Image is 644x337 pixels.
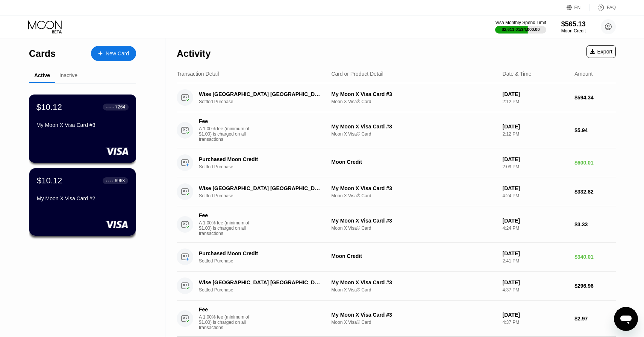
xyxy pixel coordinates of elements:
div: $3.33 [574,221,616,227]
div: My Moon X Visa Card #3 [331,312,496,318]
div: New Card [106,50,129,57]
div: A 1.00% fee (minimum of $1.00) is charged on all transactions [199,314,255,330]
div: My Moon X Visa Card #3 [331,124,496,130]
div: $2.97 [574,316,616,322]
div: FAQ [607,5,616,10]
div: $600.01 [574,160,616,166]
div: Visa Monthly Spend Limit [495,20,546,25]
div: My Moon X Visa Card #3 [331,91,496,97]
div: Moon Credit [331,159,496,165]
div: Settled Purchase [199,193,333,198]
div: [DATE] [503,279,569,285]
div: $10.12 [36,102,62,112]
div: FAQ [589,4,616,11]
div: 2:09 PM [503,164,569,169]
div: Cards [29,48,56,59]
div: My Moon X Visa Card #3 [36,122,129,128]
div: Visa Monthly Spend Limit$2,611.01/$4,000.00 [495,20,546,34]
div: 4:24 PM [503,226,569,231]
div: $10.12● ● ● ●7264My Moon X Visa Card #3 [29,95,136,162]
div: Settled Purchase [199,164,333,169]
div: $565.13 [561,20,586,28]
div: Wise [GEOGRAPHIC_DATA] [GEOGRAPHIC_DATA] [199,279,323,285]
div: $2,611.01 / $4,000.00 [502,27,540,32]
div: Purchased Moon Credit [199,156,323,162]
div: 4:37 PM [503,287,569,293]
div: Fee [199,118,252,124]
div: Active [34,72,50,78]
div: ● ● ● ● [106,180,114,182]
div: $332.82 [574,189,616,195]
div: 4:37 PM [503,320,569,325]
div: Purchased Moon CreditSettled PurchaseMoon Credit[DATE]2:09 PM$600.01 [177,148,616,177]
div: [DATE] [503,91,569,97]
div: Fee [199,212,252,218]
div: Settled Purchase [199,99,333,104]
div: Fee [199,307,252,313]
div: Wise [GEOGRAPHIC_DATA] [GEOGRAPHIC_DATA] [199,91,323,97]
div: My Moon X Visa Card #2 [37,195,128,201]
div: $10.12● ● ● ●6963My Moon X Visa Card #2 [29,168,136,236]
div: Moon X Visa® Card [331,226,496,231]
div: FeeA 1.00% fee (minimum of $1.00) is charged on all transactionsMy Moon X Visa Card #3Moon X Visa... [177,206,616,242]
div: Moon X Visa® Card [331,99,496,104]
div: ● ● ● ● [106,106,114,108]
div: A 1.00% fee (minimum of $1.00) is charged on all transactions [199,126,255,142]
div: Amount [574,71,592,77]
div: $565.13Moon Credit [561,20,586,34]
div: Inactive [59,72,77,78]
div: Wise [GEOGRAPHIC_DATA] [GEOGRAPHIC_DATA] [199,185,323,191]
iframe: Bouton de lancement de la fenêtre de messagerie [614,307,638,331]
div: [DATE] [503,312,569,318]
div: Moon Credit [331,253,496,259]
div: $340.01 [574,254,616,260]
div: [DATE] [503,156,569,162]
div: Card or Product Detail [331,71,383,77]
div: My Moon X Visa Card #3 [331,218,496,224]
div: Export [590,49,612,55]
div: Export [586,45,616,58]
div: Transaction Detail [177,71,219,77]
div: [DATE] [503,185,569,191]
div: Wise [GEOGRAPHIC_DATA] [GEOGRAPHIC_DATA]Settled PurchaseMy Moon X Visa Card #3Moon X Visa® Card[D... [177,83,616,112]
div: EN [574,5,581,10]
div: Moon X Visa® Card [331,131,496,137]
div: New Card [91,46,136,61]
div: 6963 [115,178,125,183]
div: Wise [GEOGRAPHIC_DATA] [GEOGRAPHIC_DATA]Settled PurchaseMy Moon X Visa Card #3Moon X Visa® Card[D... [177,177,616,206]
div: Moon X Visa® Card [331,287,496,293]
div: My Moon X Visa Card #3 [331,279,496,285]
div: Moon X Visa® Card [331,193,496,198]
div: Settled Purchase [199,258,333,264]
div: $296.96 [574,283,616,289]
div: $594.34 [574,95,616,101]
div: Moon Credit [561,28,586,34]
div: [DATE] [503,218,569,224]
div: 4:24 PM [503,193,569,198]
div: Moon X Visa® Card [331,320,496,325]
div: FeeA 1.00% fee (minimum of $1.00) is charged on all transactionsMy Moon X Visa Card #3Moon X Visa... [177,300,616,337]
div: 7264 [115,104,125,110]
div: My Moon X Visa Card #3 [331,185,496,191]
div: Settled Purchase [199,287,333,293]
div: 2:41 PM [503,258,569,264]
div: 2:12 PM [503,131,569,137]
div: Activity [177,48,211,59]
div: Purchased Moon Credit [199,250,323,256]
div: $10.12 [37,176,62,186]
div: $5.94 [574,127,616,133]
div: [DATE] [503,124,569,130]
div: EN [567,4,589,11]
div: [DATE] [503,250,569,256]
div: Date & Time [503,71,532,77]
div: FeeA 1.00% fee (minimum of $1.00) is charged on all transactionsMy Moon X Visa Card #3Moon X Visa... [177,112,616,148]
div: Purchased Moon CreditSettled PurchaseMoon Credit[DATE]2:41 PM$340.01 [177,242,616,271]
div: 2:12 PM [503,99,569,104]
div: Wise [GEOGRAPHIC_DATA] [GEOGRAPHIC_DATA]Settled PurchaseMy Moon X Visa Card #3Moon X Visa® Card[D... [177,271,616,300]
div: A 1.00% fee (minimum of $1.00) is charged on all transactions [199,220,255,236]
